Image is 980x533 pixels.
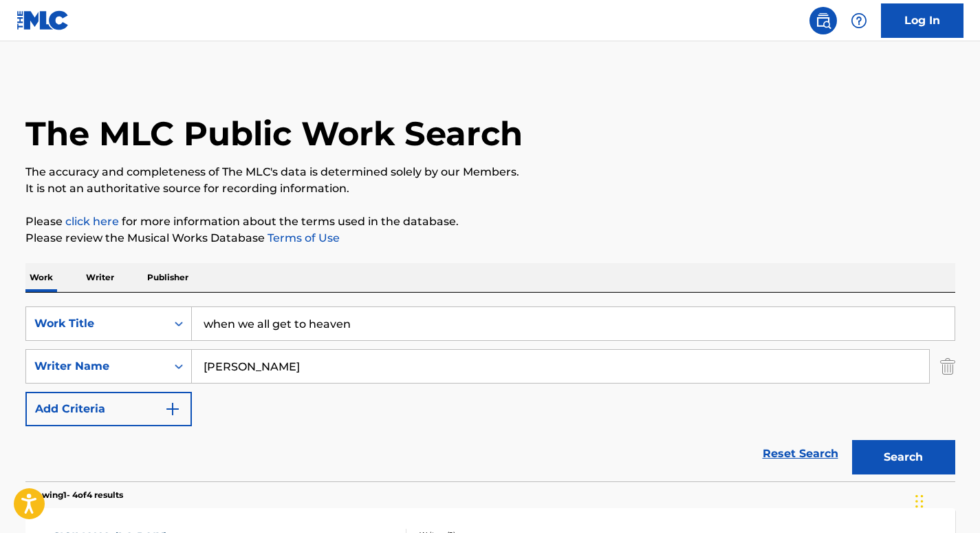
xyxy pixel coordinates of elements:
div: Drag [915,481,924,522]
p: Writer [82,263,118,292]
p: Please for more information about the terms used in the database. [25,213,955,230]
iframe: Chat Widget [911,467,980,533]
p: Work [25,263,57,292]
img: search [815,12,831,29]
img: 9d2ae6d4665cec9f34b9.svg [164,401,181,417]
p: The accuracy and completeness of The MLC's data is determined solely by our Members. [25,164,955,180]
a: click here [65,215,119,228]
a: Public Search [809,7,837,34]
div: Help [845,7,873,34]
a: Terms of Use [265,231,340,244]
a: Reset Search [756,439,845,469]
p: It is not an authoritative source for recording information. [25,180,955,197]
p: Showing 1 - 4 of 4 results [25,489,123,501]
h1: The MLC Public Work Search [25,113,523,154]
a: Log In [881,3,963,38]
button: Search [852,440,955,474]
img: MLC Logo [17,10,69,30]
div: Work Title [34,315,158,332]
form: Search Form [25,306,955,481]
div: Writer Name [34,358,158,375]
img: help [851,12,867,29]
p: Publisher [143,263,193,292]
img: Delete Criterion [940,349,955,384]
button: Add Criteria [25,392,192,426]
p: Please review the Musical Works Database [25,230,955,247]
